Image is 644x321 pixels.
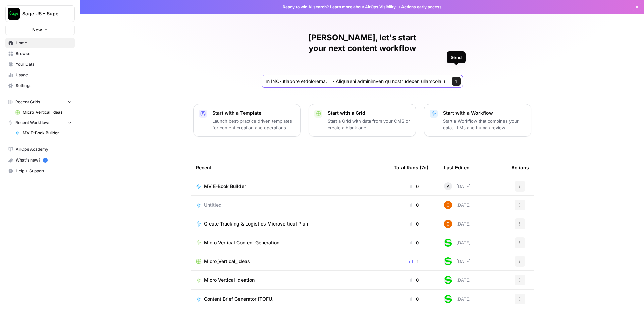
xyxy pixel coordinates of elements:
[212,110,295,116] p: Start with a Template
[328,110,410,116] p: Start with a Grid
[12,128,75,138] a: MV E-Book Builder
[394,202,433,208] div: 0
[5,25,75,35] button: New
[5,97,75,107] button: Recent Grids
[5,48,75,59] a: Browse
[196,220,383,227] a: Create Trucking & Logistics Microvertical Plan
[193,104,301,137] button: Start with a TemplateLaunch best-practice driven templates for content creation and operations
[23,109,72,115] span: Micro_Vertical_Ideas
[444,276,471,284] div: [DATE]
[196,277,383,283] a: Micro Vertical Ideation
[309,104,416,137] button: Start with a GridStart a Grid with data from your CMS or create a blank one
[444,239,452,247] img: 2tjdtbkr969jgkftgy30i99suxv9
[204,277,255,283] span: Micro Vertical Ideation
[443,118,526,131] p: Start a Workflow that combines your data, LLMs and human review
[15,99,40,105] span: Recent Grids
[5,80,75,91] a: Settings
[394,158,428,177] div: Total Runs (7d)
[5,38,75,48] a: Home
[394,296,433,302] div: 0
[444,201,452,209] img: gg8xv5t4cmed2xsgt3wxby1drn94
[196,296,383,302] a: Content Brief Generator [TOFU]
[443,110,526,116] p: Start with a Workflow
[444,182,471,190] div: [DATE]
[444,201,471,209] div: [DATE]
[15,120,50,126] span: Recent Workflows
[204,296,274,302] span: Content Brief Generator [TOFU]
[204,183,246,190] span: MV E-Book Builder
[328,118,410,131] p: Start a Grid with data from your CMS or create a blank one
[394,183,433,190] div: 0
[5,166,75,176] button: Help + Support
[16,40,72,46] span: Home
[451,54,462,61] div: Send
[196,183,383,190] a: MV E-Book Builder
[444,295,471,303] div: [DATE]
[12,107,75,118] a: Micro_Vertical_Ideas
[196,158,383,177] div: Recent
[444,220,471,228] div: [DATE]
[444,158,470,177] div: Last Edited
[447,183,450,190] span: A
[5,144,75,155] a: AirOps Academy
[444,257,471,265] div: [DATE]
[204,202,222,208] span: Untitled
[394,239,433,246] div: 0
[401,4,442,10] span: Actions early access
[204,220,308,227] span: Create Trucking & Logistics Microvertical Plan
[212,118,295,131] p: Launch best-practice driven templates for content creation and operations
[32,26,42,33] span: New
[196,202,383,208] a: Untitled
[444,276,452,284] img: 2tjdtbkr969jgkftgy30i99suxv9
[196,239,383,246] a: Micro Vertical Content Generation
[22,10,63,17] span: Sage US - Super Marketer
[16,72,72,78] span: Usage
[16,51,72,57] span: Browse
[6,155,74,165] div: What's new?
[16,168,72,174] span: Help + Support
[444,239,471,247] div: [DATE]
[5,70,75,80] a: Usage
[5,59,75,70] a: Your Data
[16,146,72,152] span: AirOps Academy
[16,83,72,89] span: Settings
[394,277,433,283] div: 0
[330,4,352,9] a: Learn more
[424,104,531,137] button: Start with a WorkflowStart a Workflow that combines your data, LLMs and human review
[5,155,75,166] button: What's new? 5
[16,61,72,67] span: Your Data
[444,220,452,228] img: gg8xv5t4cmed2xsgt3wxby1drn94
[196,258,383,265] a: Micro_Vertical_Ideas
[444,295,452,303] img: 2tjdtbkr969jgkftgy30i99suxv9
[262,32,463,54] h1: [PERSON_NAME], let's start your next content workflow
[44,158,46,162] text: 5
[394,258,433,265] div: 1
[204,258,250,265] span: Micro_Vertical_Ideas
[511,158,529,177] div: Actions
[266,78,445,85] input: What would you like to create today?
[394,220,433,227] div: 0
[444,257,452,265] img: 2tjdtbkr969jgkftgy30i99suxv9
[204,239,279,246] span: Micro Vertical Content Generation
[43,158,48,163] a: 5
[8,8,20,20] img: Sage US - Super Marketer Logo
[5,5,75,22] button: Workspace: Sage US - Super Marketer
[23,130,72,136] span: MV E-Book Builder
[283,4,396,10] span: Ready to win AI search? about AirOps Visibility
[5,118,75,128] button: Recent Workflows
